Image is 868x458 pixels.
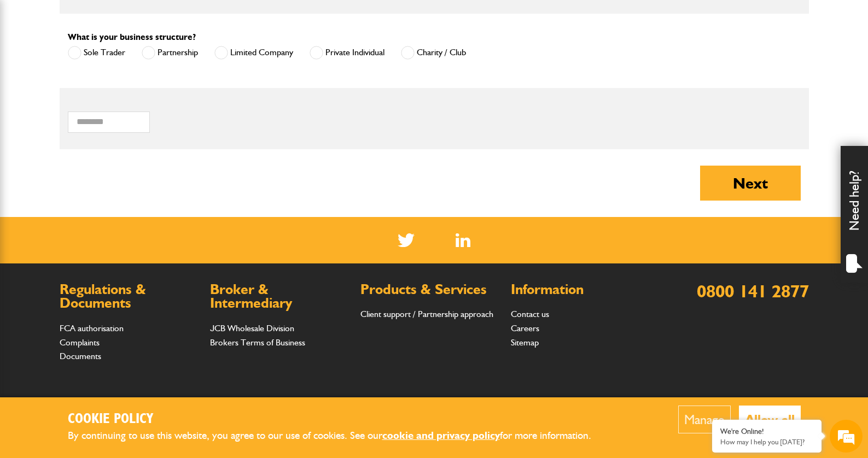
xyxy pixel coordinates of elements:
a: Client support / Partnership approach [360,309,493,319]
img: Linked In [456,233,470,247]
h2: Regulations & Documents [60,283,199,310]
a: Complaints [60,337,100,348]
label: Private Individual [310,46,385,60]
img: Twitter [398,233,415,247]
a: Contact us [511,309,549,319]
h2: Products & Services [360,283,500,297]
p: By continuing to use this website, you agree to our use of cookies. See our for more information. [68,427,609,444]
button: Manage [678,406,731,433]
a: Careers [511,323,539,333]
label: What is your business structure? [68,33,196,42]
a: 0800 141 2877 [697,280,809,302]
em: Start Chat [149,337,199,351]
a: cookie and privacy policy [382,429,500,442]
label: Limited Company [214,46,293,60]
div: Need help? [841,146,868,283]
label: Sole Trader [68,46,125,60]
label: Partnership [142,46,198,60]
a: Brokers Terms of Business [210,337,305,348]
p: How may I help you today? [720,438,813,446]
div: Minimize live chat window [179,5,206,32]
input: Enter your last name [14,101,200,125]
a: FCA authorisation [60,323,124,333]
img: d_20077148190_company_1631870298795_20077148190 [19,61,46,76]
div: We're Online! [720,427,813,436]
h2: Cookie Policy [68,411,609,428]
a: LinkedIn [456,233,470,247]
div: Chat with us now [57,61,184,75]
h2: Broker & Intermediary [210,283,349,310]
input: Enter your phone number [14,166,200,190]
a: JCB Wholesale Division [210,323,294,333]
h2: Information [511,283,650,297]
input: Enter your email address [14,133,200,157]
textarea: Type your message and hit 'Enter' [14,198,200,327]
button: Allow all [739,406,801,433]
button: Next [700,166,801,201]
a: Sitemap [511,337,539,348]
label: Charity / Club [401,46,466,60]
a: Documents [60,351,101,361]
